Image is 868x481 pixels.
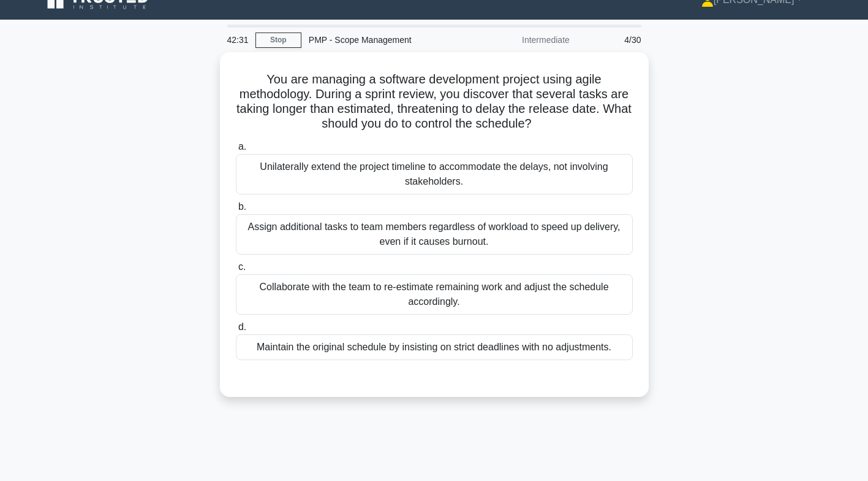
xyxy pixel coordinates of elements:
div: PMP - Scope Management [301,28,470,52]
span: d. [238,321,246,332]
div: Intermediate [470,28,577,52]
a: Stop [255,33,301,48]
div: Collaborate with the team to re-estimate remaining work and adjust the schedule accordingly. [236,274,633,315]
span: c. [238,261,246,272]
h5: You are managing a software development project using agile methodology. During a sprint review, ... [235,72,634,132]
div: 42:31 [220,28,255,52]
span: a. [238,141,246,152]
span: b. [238,201,246,212]
div: Assign additional tasks to team members regardless of workload to speed up delivery, even if it c... [236,214,633,255]
div: 4/30 [577,28,649,52]
div: Maintain the original schedule by insisting on strict deadlines with no adjustments. [236,334,633,360]
div: Unilaterally extend the project timeline to accommodate the delays, not involving stakeholders. [236,154,633,194]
